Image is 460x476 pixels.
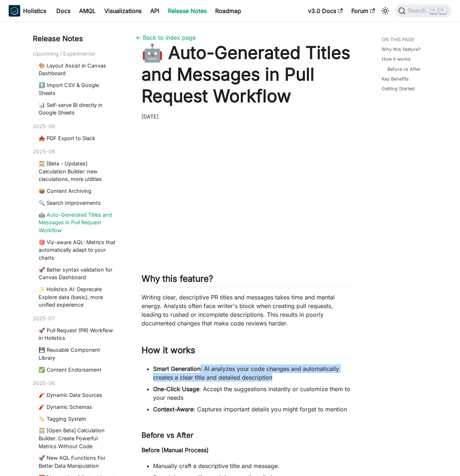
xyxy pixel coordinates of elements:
[153,365,200,372] strong: Smart Generation
[382,46,421,53] a: Why this feature?
[379,5,391,17] button: Switch between dark and light mode (currently light mode)
[382,56,411,62] a: How it works
[211,5,246,17] a: Roadmap
[164,5,211,17] a: Release Notes
[439,7,446,14] kbd: K
[136,34,196,41] a: ← Back to index page
[39,266,116,281] a: 🚀 Better syntax validation for Canvas Dashboard
[142,293,353,328] p: Writing clear, descriptive PR titles and messages takes time and mental energy. Analysts often fa...
[33,379,118,387] div: 2025-06
[142,113,159,120] time: [DATE]
[39,134,116,142] a: 📤 PDF Export to Slack
[39,101,116,117] a: 📊 Self-serve BI directly in Google Sheets
[382,75,409,82] a: Key Benefits
[142,431,353,440] h3: Before vs After
[39,81,116,97] a: ⬆️ Import CSV & Google Sheets
[33,33,118,44] div: Release Notes
[142,345,353,359] h2: How it works
[52,5,75,17] a: Docs
[39,187,116,195] a: 📦 Content Archiving
[142,42,353,107] h1: 🤖 Auto-Generated Titles and Messages in Pull Request Workflow
[39,403,116,411] a: 🧨 Dynamic Schemas
[405,8,430,14] span: Search
[33,50,118,58] div: Upcoming / Experimental
[39,238,116,262] a: 🎯 Viz-aware AQL: Metrics that automatically adapt to your charts
[75,5,100,17] a: AMQL
[142,273,353,287] h2: Why this feature?
[39,62,116,77] a: 🎨 Layout Assist in Canvas Dashboard
[39,346,116,362] a: 💾 Reusable Component Library
[395,4,451,17] button: Search (Command+K)
[153,385,353,402] li: : Accept the suggestions instantly or customize them to your needs
[142,446,209,454] strong: Before (Manual Process)
[146,5,164,17] a: API
[39,199,116,207] a: 🔍 Search Improvements
[39,391,116,399] a: 🧨 Dynamic Data Sources
[153,385,199,393] strong: One-Click Usage
[39,160,116,183] a: 🧮 [Beta - Updates] Calculation Builder: new claculations, more utilities
[39,366,116,374] a: ✅ Content Endorsement
[39,211,116,234] a: 🤖 Auto-Generated Titles and Messages in Pull Request Workflow
[153,406,194,413] strong: Context-Aware
[9,5,20,17] img: Holistics
[33,122,118,130] div: 2025-09
[153,405,353,414] li: : Captures important details you might forget to mention
[23,7,46,15] b: Holistics
[100,5,146,17] a: Visualizations
[9,5,46,17] a: HolisticsHolistics
[430,7,437,14] kbd: ⌘
[387,66,421,73] a: Before vs After
[39,454,116,469] a: 🚀 New AQL Functions For Better Data Manipulation
[39,427,116,450] a: 🧮 [Open Beta] Calculation Builder: Create Powerful Metrics Without Code
[39,285,116,309] a: ✨ Holistics AI: Deprecate Explore data (basic), more unified experience
[304,5,347,17] a: v3.0 Docs
[33,315,118,323] div: 2025-07
[153,462,353,470] li: Manually craft a descriptive title and message.
[39,326,116,342] a: 🚀 Pull Request (PR) Workflow in Holistics
[382,85,415,92] a: Getting Started
[347,5,379,17] a: Forum
[39,415,116,423] a: 🏷️ Tagging System
[33,148,118,156] div: 2025-08
[142,126,353,256] iframe: YouTube video player
[153,364,353,382] li: : AI analyzes your code changes and automatically creates a clear title and detailed description
[33,33,118,476] nav: Blog recent posts navigation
